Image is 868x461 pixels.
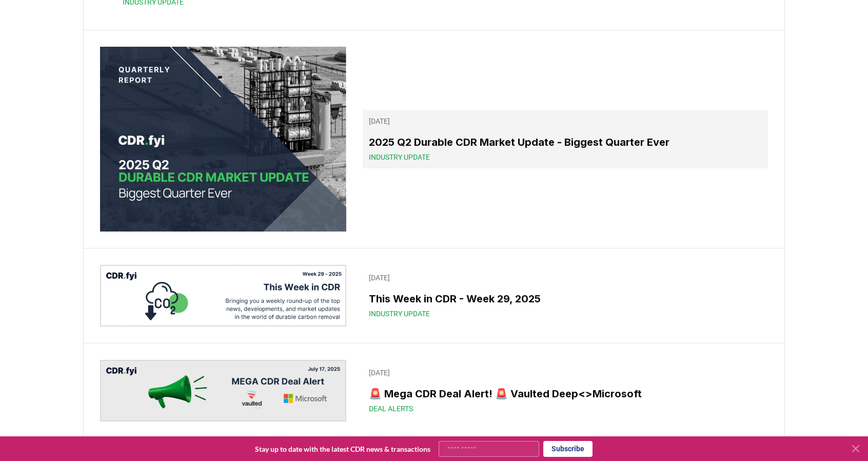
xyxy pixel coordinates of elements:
a: [DATE]2025 Q2 Durable CDR Market Update - Biggest Quarter EverIndustry Update [363,110,768,168]
span: Industry Update [369,309,430,319]
img: 2025 Q2 Durable CDR Market Update - Biggest Quarter Ever blog post image [100,47,346,232]
h3: This Week in CDR - Week 29, 2025 [369,291,762,306]
h3: 🚨 Mega CDR Deal Alert! 🚨 Vaulted Deep<>Microsoft [369,386,762,401]
h3: 2025 Q2 Durable CDR Market Update - Biggest Quarter Ever [369,135,762,150]
p: [DATE] [369,273,762,283]
img: This Week in CDR - Week 29, 2025 blog post image [100,265,346,326]
p: [DATE] [369,116,762,126]
a: [DATE]This Week in CDR - Week 29, 2025Industry Update [363,266,768,325]
span: Deal Alerts [369,404,413,414]
span: Industry Update [369,152,430,162]
img: 🚨 Mega CDR Deal Alert! 🚨 Vaulted Deep<>Microsoft blog post image [100,360,346,421]
a: [DATE]🚨 Mega CDR Deal Alert! 🚨 Vaulted Deep<>MicrosoftDeal Alerts [363,361,768,420]
p: [DATE] [369,368,762,378]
